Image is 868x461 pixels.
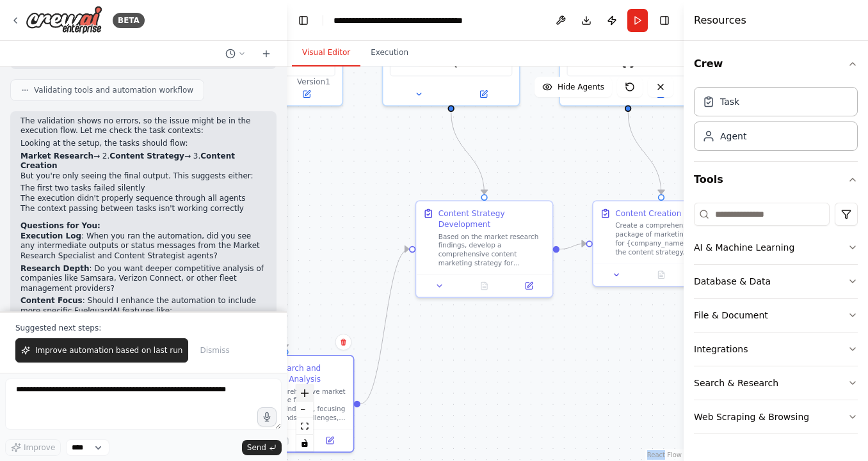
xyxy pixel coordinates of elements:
[615,208,716,219] div: Content Creation Package
[694,198,858,444] div: Tools
[296,385,313,451] div: React Flow controls
[360,40,419,66] button: Execution
[15,338,188,363] button: Improve automation based on last run
[694,343,748,356] div: Integrations
[694,366,858,400] button: Search & Research
[20,152,235,171] strong: Content Creation
[113,13,145,28] div: BETA
[239,387,347,422] div: Conduct comprehensive market research on the fleet management industry, focusing on current trend...
[694,309,768,322] div: File & Document
[257,407,277,426] button: Click to speak your automation idea
[20,204,266,214] li: The context passing between tasks isn't working correctly
[694,265,858,298] button: Database & Data
[629,88,692,101] button: Open in side panel
[415,200,554,298] div: Content Strategy DevelopmentBased on the market research findings, develop a comprehensive conten...
[20,171,266,182] p: But you're only seeing the final output. This suggests either:
[20,194,266,204] li: The execution didn't properly sequence through all agents
[638,268,684,281] button: No output available
[335,334,351,350] button: Delete node
[20,231,81,240] strong: Execution Log
[694,241,794,254] div: AI & Machine Learning
[5,439,61,456] button: Improve
[694,299,858,332] button: File & Document
[296,435,313,451] button: toggle interactivity
[20,296,266,316] p: : Should I enhance the automation to include more specific FuelguardAI features like:
[694,46,858,82] button: Crew
[694,400,858,434] button: Web Scraping & Browsing
[558,82,604,92] span: Hide Agents
[534,77,612,97] button: Hide Agents
[20,116,266,136] p: The validation shows no errors, so the issue might be in the execution flow. Let me check the tas...
[438,232,546,267] div: Based on the market research findings, develop a comprehensive content marketing strategy for {co...
[20,264,266,294] p: : Do you want deeper competitive analysis of companies like Samsara, Verizon Connect, or other fl...
[559,238,586,254] g: Edge from 5b0534e8-1861-49e2-b4c3-adb8a8dcb9c2 to 5cbe117a-a592-4509-acfb-d8e73abd96ea
[20,264,89,273] strong: Research Depth
[26,6,102,35] img: Logo
[20,152,93,160] strong: Market Research
[334,14,478,27] nav: breadcrumb
[592,200,730,287] div: Content Creation PackageCreate a comprehensive package of marketing content for {company_name} ba...
[20,296,83,305] strong: Content Focus
[34,85,193,95] span: Validating tools and automation workflow
[461,279,508,293] button: No output available
[655,12,673,29] button: Hide right sidebar
[694,377,778,389] div: Search & Research
[220,46,251,61] button: Switch to previous chat
[20,152,266,171] li: → 2. → 3.
[193,338,236,363] button: Dismiss
[452,88,515,101] button: Open in side panel
[647,451,682,458] a: React Flow attribution
[24,442,55,453] span: Improve
[242,440,282,455] button: Send
[292,40,360,66] button: Visual Editor
[275,88,338,101] button: Open in side panel
[297,77,330,87] div: Version 1
[510,279,548,293] button: Open in side panel
[296,385,313,402] button: zoom in
[20,231,266,262] p: : When you ran the automation, did you see any intermediate outputs or status messages from the M...
[694,231,858,264] button: AI & Machine Learning
[694,82,858,161] div: Crew
[694,162,858,198] button: Tools
[311,434,349,448] button: Open in side panel
[720,95,739,108] div: Task
[109,152,184,160] strong: Content Strategy
[296,418,313,435] button: fit view
[239,363,347,385] div: Market Research and Competitive Analysis
[360,244,409,409] g: Edge from f9dd5234-4601-47c6-9082-5085ca2328d7 to 5b0534e8-1861-49e2-b4c3-adb8a8dcb9c2
[20,139,266,149] p: Looking at the setup, the tasks should flow:
[694,275,771,288] div: Database & Data
[15,323,271,333] p: Suggested next steps:
[444,56,458,69] img: SerplyWebSearchTool
[216,355,354,453] div: Market Research and Competitive AnalysisConduct comprehensive market research on the fleet manage...
[256,46,277,61] button: Start a new chat
[247,442,266,453] span: Send
[622,56,635,69] img: ScrapeWebsiteTool
[623,112,667,194] g: Edge from 6d292318-41ed-4554-acc1-2b626458b9f8 to 5cbe117a-a592-4509-acfb-d8e73abd96ea
[694,410,809,423] div: Web Scraping & Browsing
[296,402,313,418] button: zoom out
[694,13,746,28] h4: Resources
[20,184,266,194] li: The first two tasks failed silently
[294,12,312,29] button: Hide left sidebar
[720,130,746,143] div: Agent
[446,112,490,194] g: Edge from 6278222a-c458-4d8d-8395-4122b660d0b9 to 5b0534e8-1861-49e2-b4c3-adb8a8dcb9c2
[694,332,858,366] button: Integrations
[35,345,182,356] span: Improve automation based on last run
[615,221,723,256] div: Create a comprehensive package of marketing content for {company_name} based on the content strat...
[438,208,546,230] div: Content Strategy Development
[200,345,229,356] span: Dismiss
[20,221,100,230] strong: Questions for You:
